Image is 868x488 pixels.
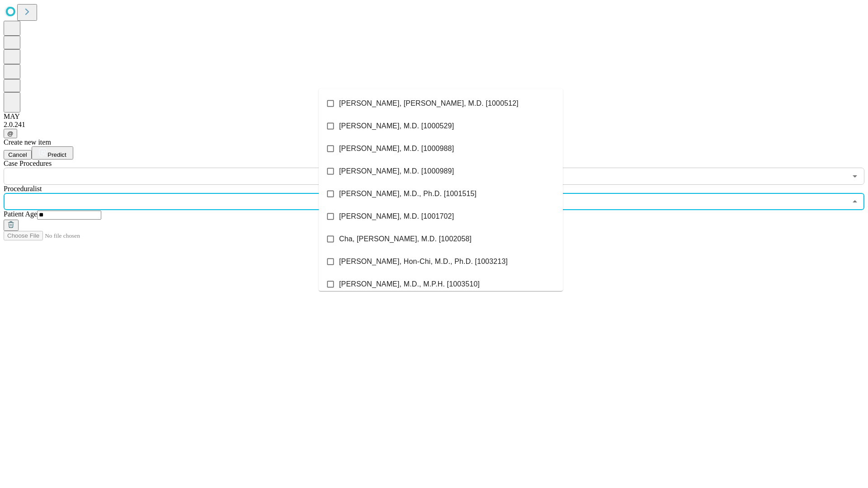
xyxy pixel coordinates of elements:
[8,151,27,158] span: Cancel
[4,160,52,167] span: Scheduled Procedure
[4,150,32,160] button: Cancel
[339,279,480,290] span: [PERSON_NAME], M.D., M.P.H. [1003510]
[4,113,864,121] div: MAY
[339,166,454,177] span: [PERSON_NAME], M.D. [1000989]
[339,234,472,244] span: Cha, [PERSON_NAME], M.D. [1002058]
[339,256,508,267] span: [PERSON_NAME], Hon-Chi, M.D., Ph.D. [1003213]
[7,130,14,137] span: @
[339,98,519,109] span: [PERSON_NAME], [PERSON_NAME], M.D. [1000512]
[339,143,454,154] span: [PERSON_NAME], M.D. [1000988]
[4,185,42,192] span: Proceduralist
[849,170,861,183] button: Open
[4,210,37,218] span: Patient Age
[339,121,454,131] span: [PERSON_NAME], M.D. [1000529]
[339,188,476,199] span: [PERSON_NAME], M.D., Ph.D. [1001515]
[4,129,17,138] button: @
[339,211,454,222] span: [PERSON_NAME], M.D. [1001702]
[47,151,66,158] span: Predict
[849,195,861,208] button: Close
[32,146,73,160] button: Predict
[4,138,51,146] span: Create new item
[4,121,864,129] div: 2.0.241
